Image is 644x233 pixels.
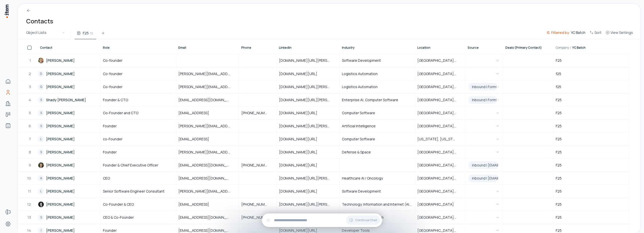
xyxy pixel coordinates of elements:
[29,163,31,168] span: 9
[544,30,587,39] button: Filtered by:YC Batch
[178,124,236,129] span: [PERSON_NAME][EMAIL_ADDRESS][DOMAIN_NAME]
[554,159,628,171] span: F25
[178,215,236,220] span: [EMAIL_ADDRESS][DOMAIN_NAME]
[178,150,236,155] span: [PERSON_NAME][EMAIL_ADDRESS]
[29,110,31,115] span: 5
[27,228,31,233] span: 14
[262,213,382,227] div: Continue Chat
[342,150,371,155] span: Defense & Space
[279,176,337,181] span: [DOMAIN_NAME][URL][PERSON_NAME]
[38,146,100,158] a: S[PERSON_NAME]
[241,202,274,207] span: [PHONE_NUMBER]
[38,107,100,119] a: S[PERSON_NAME]
[178,176,236,181] span: [EMAIL_ADDRESS][DOMAIN_NAME]
[103,84,123,89] span: Co-founder
[38,68,100,80] a: D[PERSON_NAME]
[611,30,633,35] span: View Settings
[38,162,44,168] img: Conor Brennan-Burke
[554,211,628,223] span: F25
[38,54,100,67] a: [PERSON_NAME]
[103,46,110,50] span: Role
[342,58,381,63] span: Software Development
[417,163,463,168] span: [GEOGRAPHIC_DATA], [US_STATE], [GEOGRAPHIC_DATA]
[103,124,117,129] span: Founder
[279,163,323,168] span: [DOMAIN_NAME][URL]
[554,185,628,197] span: F25
[3,109,13,120] a: deals
[417,137,463,142] span: [US_STATE], [US_STATE], [GEOGRAPHIC_DATA]
[178,163,236,168] span: [EMAIL_ADDRESS][DOMAIN_NAME]
[342,124,376,129] span: Artificial Intelligence
[355,218,377,222] span: Continue Chat
[554,54,628,67] span: F25
[417,58,463,63] span: [GEOGRAPHIC_DATA], [GEOGRAPHIC_DATA]
[279,150,323,155] span: [DOMAIN_NAME][URL]
[279,110,323,115] span: [DOMAIN_NAME][URL]
[417,71,463,76] span: [GEOGRAPHIC_DATA], [GEOGRAPHIC_DATA], [GEOGRAPHIC_DATA]
[554,172,628,184] span: F25
[178,71,236,76] span: [PERSON_NAME][EMAIL_ADDRESS][DOMAIN_NAME]
[241,215,274,220] span: [PHONE_NUMBER]
[29,137,31,142] span: 7
[75,30,96,39] button: F2572
[3,121,13,131] a: Agents
[279,228,323,233] span: [DOMAIN_NAME][URL]
[554,81,628,93] span: f25
[417,46,430,50] span: Location
[342,110,375,115] span: Computer Software
[27,202,31,207] span: 12
[103,137,123,142] span: co-Founder
[38,159,100,171] a: [PERSON_NAME]
[27,176,31,181] span: 10
[38,84,44,90] div: G
[178,97,236,102] span: [EMAIL_ADDRESS][DOMAIN_NAME]
[342,202,413,207] span: Technology, Information and Internet (AI-powered B2B sales lead generation)
[103,176,110,181] span: CEO
[279,189,323,194] span: [DOMAIN_NAME][URL]
[38,120,100,132] a: S[PERSON_NAME]
[241,110,274,115] span: [PHONE_NUMBER]
[3,76,13,86] a: Home
[178,110,215,115] span: [EMAIL_ADDRESS]
[38,198,100,210] a: [PERSON_NAME]
[279,124,337,129] span: [DOMAIN_NAME][URL][PERSON_NAME]
[38,94,100,106] a: SShady [PERSON_NAME]
[38,188,44,194] div: L
[29,84,31,89] span: 3
[556,46,569,50] span: Company
[103,97,128,102] span: Founder & CTO
[3,87,13,97] a: Contacts
[28,189,31,194] span: 11
[38,136,44,142] div: L
[417,97,463,102] span: [GEOGRAPHIC_DATA], [GEOGRAPHIC_DATA]
[241,163,274,168] span: [PHONE_NUMBER]
[570,46,571,50] span: /
[572,46,586,50] span: YC Batch
[342,71,378,76] span: Logistics Automation
[279,97,337,102] span: [DOMAIN_NAME][URL][PERSON_NAME]
[342,84,378,89] span: Logistics Automation
[38,71,44,77] div: D
[29,150,31,155] span: 8
[38,123,44,129] div: S
[38,81,100,93] a: G[PERSON_NAME]
[38,185,100,197] a: L[PERSON_NAME]
[38,133,100,145] a: L[PERSON_NAME]
[38,211,100,223] a: S[PERSON_NAME]
[417,228,463,233] span: [GEOGRAPHIC_DATA], [GEOGRAPHIC_DATA]
[551,30,570,35] span: Filtered by:
[103,215,134,220] span: CEO & Co-Founder
[103,163,158,168] span: Founder & Chief Executive Officer
[27,215,31,220] span: 13
[38,57,44,64] img: Philip Borge
[279,202,337,207] span: [DOMAIN_NAME][URL][PERSON_NAME]
[417,110,463,115] span: [GEOGRAPHIC_DATA], [US_STATE], [GEOGRAPHIC_DATA]
[103,228,117,233] span: Founder
[417,202,460,207] span: [GEOGRAPHIC_DATA]
[468,46,479,50] span: Source
[178,137,215,142] span: [EMAIL_ADDRESS]
[29,58,31,63] span: 1
[571,30,585,35] span: YC Batch
[417,84,463,89] span: [GEOGRAPHIC_DATA], [GEOGRAPHIC_DATA], [GEOGRAPHIC_DATA]
[342,137,375,142] span: Computer Software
